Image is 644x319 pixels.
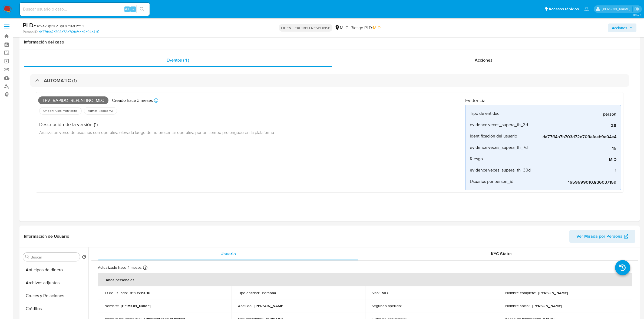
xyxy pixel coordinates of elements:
p: Persona [262,290,276,295]
b: Person ID [23,29,38,34]
input: Buscar usuario o caso... [20,6,150,13]
div: MLC [335,25,348,31]
button: search-icon [136,5,147,13]
span: Admin. Reglas V2 [87,109,114,113]
span: Acciones [612,23,627,32]
button: Volver al orden por defecto [82,255,86,261]
span: Riesgo PLD: [351,25,381,31]
p: Sitio : [372,290,379,295]
p: [PERSON_NAME] [255,303,284,308]
span: Usuario [220,251,236,257]
span: s [132,6,134,12]
b: PLD [23,21,34,29]
span: Acciones [475,57,493,63]
span: Alt [125,6,129,12]
p: Nombre social : [505,303,530,308]
span: Ver Mirada por Persona [576,230,623,243]
button: Anticipos de dinero [21,263,88,276]
span: Analiza universo de usuarios con operativa elevada luego de no presentar operativa por un tiempo ... [39,129,275,135]
h1: Información de Usuario [24,234,69,239]
a: Notificaciones [584,7,589,11]
p: OPEN - EXPIRED RESPONSE [279,24,332,32]
h3: AUTOMATIC (1) [44,78,77,83]
button: Acciones [608,23,636,32]
th: Datos personales [98,273,632,286]
p: Segundo apellido : [372,303,402,308]
p: 1659599010 [130,290,150,295]
span: Origen: rules-monitoring [43,109,78,113]
p: [PERSON_NAME] [121,303,151,308]
p: Tipo entidad : [238,290,260,295]
button: Ver Mirada por Persona [569,230,635,243]
button: Archivos adjuntos [21,276,88,289]
span: KYC Status [491,251,513,257]
p: Creado hace 3 meses [112,98,153,103]
p: Actualizado hace 4 meses [98,265,142,270]
h1: Información del caso [24,39,635,45]
p: - [404,303,405,308]
span: Eventos ( 1 ) [167,57,189,63]
button: Créditos [21,302,88,315]
p: pablo.ruidiaz@mercadolibre.com [602,6,632,12]
p: MLC [382,290,389,295]
span: Accesos rápidos [549,6,579,12]
span: Tpv_rapido_repentino_mlc [38,96,108,105]
h4: Descripción de la versión (1) [39,122,275,127]
p: Apellido : [238,303,252,308]
button: Cruces y Relaciones [21,289,88,302]
input: Buscar [31,255,78,260]
button: Buscar [25,255,29,259]
p: Nombre : [104,303,119,308]
p: [PERSON_NAME] [538,290,568,295]
p: [PERSON_NAME] [532,303,562,308]
span: # 9kNekBpYXidBpFsP9MPhtfJ1 [34,23,84,29]
p: Nombre completo : [505,290,536,295]
p: ID de usuario : [104,290,128,295]
span: MID [373,25,381,31]
div: AUTOMATIC (1) [30,74,629,87]
a: da77ff4b7b703d72e70ffefeeb9e04e4 [39,29,99,34]
a: Salir [634,6,640,12]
